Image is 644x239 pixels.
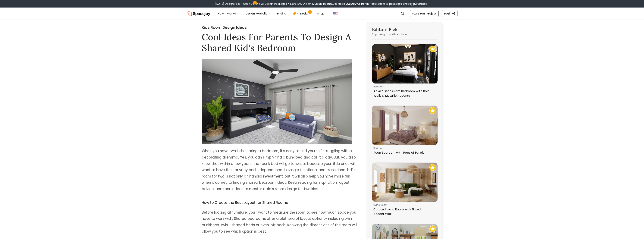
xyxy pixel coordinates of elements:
[372,105,438,156] a: Teen Bedroom with Pops of PurpleRecommended Spacejoy Design - Teen Bedroom with Pops of Purplebed...
[215,2,429,6] div: [DATE] Design Fest – Get 40% OFF All Design Packages + Extra 10% OFF on Multiple Rooms.
[215,10,327,17] nav: Main
[333,2,364,6] span: Use code:
[429,46,436,52] img: Recommended Spacejoy Design - An Art Deco Glam Bedroom With Bold Walls & Metallic Accents
[243,10,273,17] button: Design Portfolio
[372,106,438,145] img: Teen Bedroom with Pops of Purple
[364,2,429,6] span: *Not applicable to packages already purchased*
[215,10,242,17] button: How It Works
[187,10,210,17] img: Spacejoy Logo
[274,10,289,17] a: Pricing
[333,11,338,16] img: United States
[202,32,357,53] h1: Cool Ideas For Parents To Design A Shared Kid's Bedroom
[202,148,356,191] span: When you have two kids sharing a bedroom, it's easy to find yourself struggling with a decorating...
[372,33,438,36] p: Top designs worth exploring
[442,10,457,17] a: Login
[429,107,436,114] img: Recommended Spacejoy Design - Teen Bedroom with Pops of Purple
[372,163,438,202] img: Curated Living Room with Fluted Accent Wall
[373,150,435,155] p: Teen Bedroom with Pops of Purple
[373,203,435,206] p: living room
[372,44,438,99] a: An Art Deco Glam Bedroom With Bold Walls & Metallic AccentsRecommended Spacejoy Design - An Art D...
[429,225,436,232] img: Recommended Spacejoy Design - Multi Person Work Space: Urban Eclectic Home Office
[202,200,288,205] span: How to Create the Best Layout for Shared Rooms
[187,10,210,17] a: Spacejoy
[429,164,436,171] img: Recommended Spacejoy Design - Curated Living Room with Fluted Accent Wall
[373,85,435,88] p: bedroom
[372,27,438,33] h3: Editors Pick
[290,10,313,17] a: AI Design
[410,10,439,17] a: Start Your Project
[187,8,457,20] nav: Global
[346,2,364,6] b: LABORDAY40
[373,207,435,216] p: Curated Living Room with Fluted Accent Wall
[373,89,435,98] p: An Art Deco Glam Bedroom With Bold Walls & Metallic Accents
[372,44,438,83] img: An Art Deco Glam Bedroom With Bold Walls & Metallic Accents
[372,162,438,218] a: Curated Living Room with Fluted Accent WallRecommended Spacejoy Design - Curated Living Room with...
[202,210,357,234] span: Before looking at furniture, you'll want to measure the room to see how much space you have to wo...
[314,10,327,17] a: Shop
[373,147,435,150] p: bedroom
[202,25,357,30] h2: Kids Room Design Ideas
